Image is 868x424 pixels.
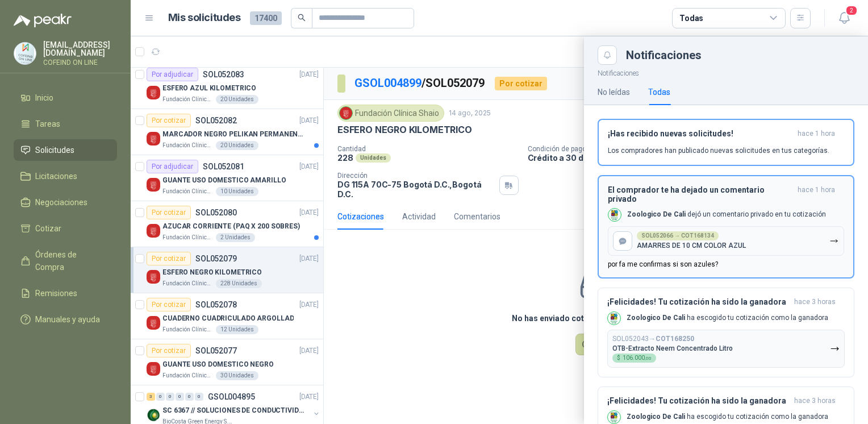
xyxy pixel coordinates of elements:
img: Logo peakr [14,14,72,27]
img: Company Logo [608,209,621,221]
span: search [298,14,306,22]
span: Tareas [35,118,60,130]
a: Solicitudes [14,139,117,161]
div: $ [612,354,656,363]
p: ha escogido tu cotización como la ganadora [627,313,828,323]
div: Notificaciones [626,49,854,61]
h1: Mis solicitudes [168,10,241,26]
div: No leídas [598,86,630,98]
span: hace 1 hora [798,185,835,203]
span: hace 1 hora [798,129,835,139]
span: Órdenes de Compra [35,248,106,273]
span: 106.000 [623,355,652,361]
img: Company Logo [608,411,620,423]
p: OTB-Extracto Neem Concentrado Litro [612,344,733,352]
button: SOL052066 → COT168134AMARRES DE 10 CM COLOR AZUL [608,226,844,256]
p: AMARRES DE 10 CM COLOR AZUL [637,242,746,250]
p: ha escogido tu cotización como la ganadora [627,412,828,422]
h3: ¡Felicidades! Tu cotización ha sido la ganadora [607,297,790,307]
b: Zoologico De Cali [627,210,686,218]
b: Zoologico De Cali [627,413,685,421]
span: Remisiones [35,287,77,300]
img: Company Logo [14,43,36,64]
div: SOL052066 → COT168134 [637,231,719,240]
a: Negociaciones [14,192,117,213]
a: Remisiones [14,282,117,304]
a: Cotizar [14,218,117,239]
h3: El comprador te ha dejado un comentario privado [608,185,793,203]
p: SOL052043 → [612,335,694,343]
img: Company Logo [608,312,620,325]
span: Negociaciones [35,196,87,209]
span: Cotizar [35,222,61,235]
b: COT168250 [656,335,694,343]
button: El comprador te ha dejado un comentario privadohace 1 hora Company LogoZoologico De Cali dejó un ... [598,175,854,278]
p: por fa me confirmas si son azules? [608,260,718,268]
a: Manuales y ayuda [14,309,117,330]
span: 17400 [250,11,282,25]
div: Todas [679,12,703,24]
span: Solicitudes [35,144,74,156]
p: Notificaciones [584,65,868,79]
a: Inicio [14,87,117,109]
a: Órdenes de Compra [14,244,117,278]
h3: ¡Has recibido nuevas solicitudes! [608,129,793,139]
p: [EMAIL_ADDRESS][DOMAIN_NAME] [43,41,117,57]
p: dejó un comentario privado en tu cotización [627,210,826,219]
span: Licitaciones [35,170,77,182]
p: COFEIND ON LINE [43,59,117,66]
b: Zoologico De Cali [627,314,685,322]
button: ¡Has recibido nuevas solicitudes!hace 1 hora Los compradores han publicado nuevas solicitudes en ... [598,119,854,166]
span: 2 [845,5,858,16]
button: 2 [834,8,854,28]
p: Los compradores han publicado nuevas solicitudes en tus categorías. [608,146,829,156]
span: Manuales y ayuda [35,313,100,326]
button: ¡Felicidades! Tu cotización ha sido la ganadorahace 3 horas Company LogoZoologico De Cali ha esco... [598,288,854,377]
div: Todas [648,86,670,98]
span: Inicio [35,92,53,104]
button: Close [598,45,617,65]
span: ,00 [645,356,652,361]
button: SOL052043→COT168250OTB-Extracto Neem Concentrado Litro$106.000,00 [607,330,845,368]
h3: ¡Felicidades! Tu cotización ha sido la ganadora [607,396,790,406]
a: Licitaciones [14,165,117,187]
a: Tareas [14,113,117,135]
span: hace 3 horas [794,396,836,406]
span: hace 3 horas [794,297,836,307]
